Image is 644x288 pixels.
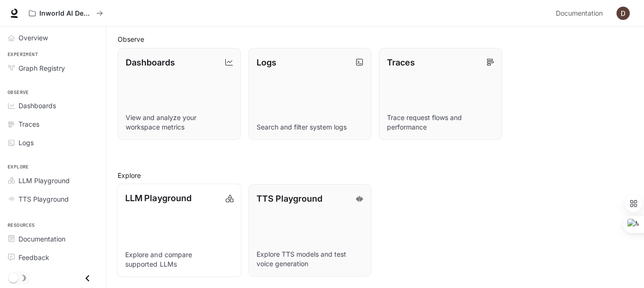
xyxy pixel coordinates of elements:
[4,116,102,132] a: Traces
[248,48,372,140] a: LogsSearch and filter system logs
[9,272,18,283] span: Dark mode toggle
[126,56,175,69] p: Dashboards
[248,184,372,277] a: TTS PlaygroundExplore TTS models and test voice generation
[387,56,415,69] p: Traces
[4,97,102,114] a: Dashboards
[257,192,322,205] p: TTS Playground
[25,4,107,23] button: All workspaces
[379,48,502,140] a: TracesTrace request flows and performance
[18,138,34,148] span: Logs
[125,250,233,269] p: Explore and compare supported LLMs
[4,60,102,76] a: Graph Registry
[616,7,630,20] img: User avatar
[4,172,102,189] a: LLM Playground
[18,63,65,73] span: Graph Registry
[18,119,39,129] span: Traces
[4,191,102,207] a: TTS Playground
[117,184,241,277] a: LLM PlaygroundExplore and compare supported LLMs
[39,9,92,18] p: Inworld AI Demos
[387,113,494,132] p: Trace request flows and performance
[257,56,276,69] p: Logs
[4,134,102,151] a: Logs
[257,122,364,132] p: Search and filter system logs
[18,252,49,262] span: Feedback
[18,234,65,244] span: Documentation
[18,176,70,186] span: LLM Playground
[18,194,69,204] span: TTS Playground
[556,8,603,19] span: Documentation
[552,4,610,23] a: Documentation
[4,249,102,266] a: Feedback
[118,170,633,180] h2: Explore
[4,231,102,247] a: Documentation
[118,34,633,44] h2: Observe
[126,113,233,132] p: View and analyze your workspace metrics
[18,101,56,111] span: Dashboards
[118,48,241,140] a: DashboardsView and analyze your workspace metrics
[4,29,102,46] a: Overview
[18,33,48,43] span: Overview
[125,192,192,204] p: LLM Playground
[77,269,98,288] button: Close drawer
[614,4,633,23] button: User avatar
[257,250,364,269] p: Explore TTS models and test voice generation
